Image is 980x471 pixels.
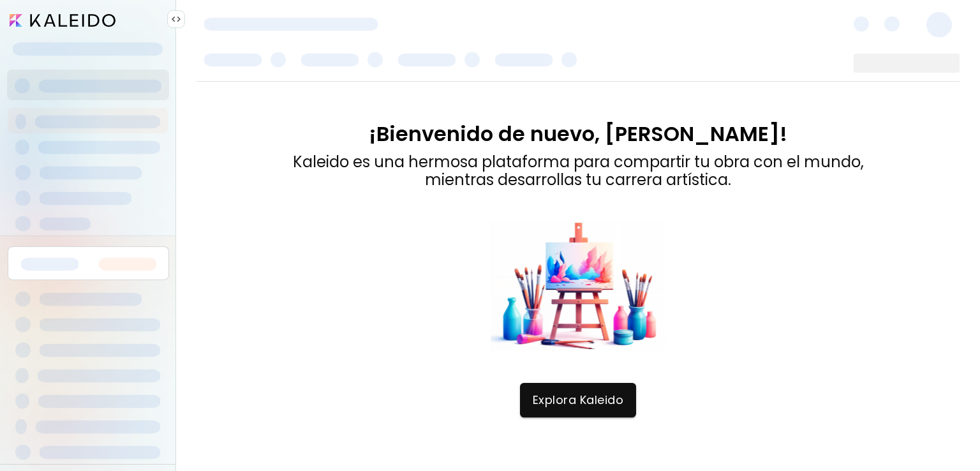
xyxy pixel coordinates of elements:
[293,153,864,189] div: Kaleido es una hermosa plataforma para compartir tu obra con el mundo, mientras desarrollas tu ca...
[520,383,637,417] button: Explora Kaleido
[533,393,624,407] span: Explora Kaleido
[490,221,667,351] img: dashboard_ftu_welcome
[171,14,181,24] img: collapse
[293,123,864,146] div: ¡Bienvenido de nuevo, [PERSON_NAME]!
